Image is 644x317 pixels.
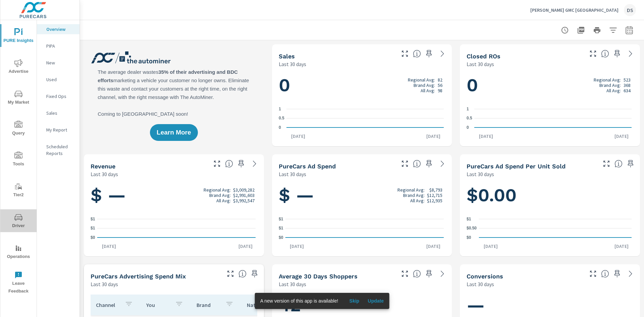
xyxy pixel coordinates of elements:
button: Make Fullscreen [399,158,410,169]
span: A rolling 30 day total of daily Shoppers on the dealership website, averaged over the selected da... [413,270,421,278]
button: Update [365,296,386,306]
button: Make Fullscreen [212,158,222,169]
span: Operations [2,244,35,261]
div: Used [37,74,79,85]
p: Regional Avg: [204,187,231,193]
h5: Sales [279,53,295,60]
div: DS [624,4,636,16]
div: Fixed Ops [37,91,79,101]
span: Advertise [2,59,35,75]
text: $0 [279,235,283,240]
span: Leave Feedback [2,271,35,295]
button: Skip [343,296,365,306]
span: A new version of this app is available! [260,298,338,304]
p: [DATE] [610,243,633,250]
p: Brand [197,302,220,308]
span: Learn More [157,129,191,136]
span: Save this to your personalized report [424,158,434,169]
p: [PERSON_NAME] GMC [GEOGRAPHIC_DATA] [530,7,619,13]
p: Overview [46,26,74,33]
p: $3,992,547 [233,198,255,203]
button: "Export Report to PDF" [574,23,588,37]
button: Apply Filters [606,23,620,37]
h5: Revenue [91,163,115,170]
p: Last 30 days [279,280,306,288]
text: $0 [91,235,95,240]
h5: Conversions [467,273,503,280]
span: Save this to your personalized report [625,158,636,169]
span: This table looks at how you compare to the amount of budget you spend per channel as opposed to y... [238,270,247,278]
span: Save this to your personalized report [612,48,623,59]
a: See more details in report [437,158,448,169]
span: Update [368,298,384,304]
h1: $ — [91,184,257,207]
p: $12,935 [427,198,442,203]
p: Last 30 days [467,170,494,178]
h5: PureCars Ad Spend [279,163,336,170]
text: $1 [91,217,95,221]
text: 0 [279,125,281,130]
p: Regional Avg: [594,77,621,83]
span: Save this to your personalized report [612,268,623,279]
div: Scheduled Reports [37,142,79,158]
p: Regional Avg: [397,187,425,193]
text: 0.5 [467,116,472,121]
text: $0.50 [467,226,477,231]
p: Channel [96,302,119,308]
p: [DATE] [422,133,445,140]
span: Total sales revenue over the selected date range. [Source: This data is sourced from the dealer’s... [225,160,233,168]
p: Last 30 days [91,280,118,288]
p: You [146,302,170,308]
a: See more details in report [437,268,448,279]
span: Average cost of advertising per each vehicle sold at the dealer over the selected date range. The... [614,160,623,168]
p: Last 30 days [279,60,306,68]
p: $3,009,282 [233,187,255,193]
h1: $0.00 [467,184,633,207]
p: Last 30 days [467,60,494,68]
text: $1 [279,217,283,221]
a: See more details in report [249,158,260,169]
p: National [247,302,270,308]
div: My Report [37,125,79,135]
div: PIPA [37,41,79,51]
p: All Avg: [410,198,425,203]
text: 1 [467,107,469,111]
h5: PureCars Advertising Spend Mix [91,273,186,280]
p: 82 [438,77,442,83]
a: See more details in report [625,48,636,59]
a: See more details in report [625,268,636,279]
p: 523 [624,77,631,83]
div: New [37,58,79,68]
h5: Average 30 Days Shoppers [279,273,358,280]
p: Scheduled Reports [46,143,74,157]
text: $1 [467,217,471,221]
p: [DATE] [285,243,309,250]
h1: 0 [279,74,445,97]
p: Last 30 days [91,170,118,178]
h1: 0 [467,74,633,97]
button: Select Date Range [623,23,636,37]
span: Save this to your personalized report [424,268,434,279]
button: Make Fullscreen [399,48,410,59]
p: Used [46,76,74,83]
p: Last 30 days [467,280,494,288]
span: Save this to your personalized report [236,158,247,169]
button: Make Fullscreen [225,268,236,279]
span: Number of vehicles sold by the dealership over the selected date range. [Source: This data is sou... [413,50,421,58]
text: $0 [467,235,471,240]
h1: — [467,294,633,317]
span: Query [2,121,35,137]
span: Tools [2,152,35,168]
span: Tier2 [2,182,35,199]
text: $1 [279,226,283,231]
p: 368 [624,83,631,88]
span: Total cost of media for all PureCars channels for the selected dealership group over the selected... [413,160,421,168]
p: Brand Avg: [403,193,425,198]
p: [DATE] [234,243,257,250]
a: See more details in report [437,48,448,59]
div: nav menu [0,20,37,298]
span: Number of Repair Orders Closed by the selected dealership group over the selected time range. [So... [601,50,609,58]
p: [DATE] [286,133,310,140]
p: $2,991,603 [233,193,255,198]
p: [DATE] [97,243,121,250]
